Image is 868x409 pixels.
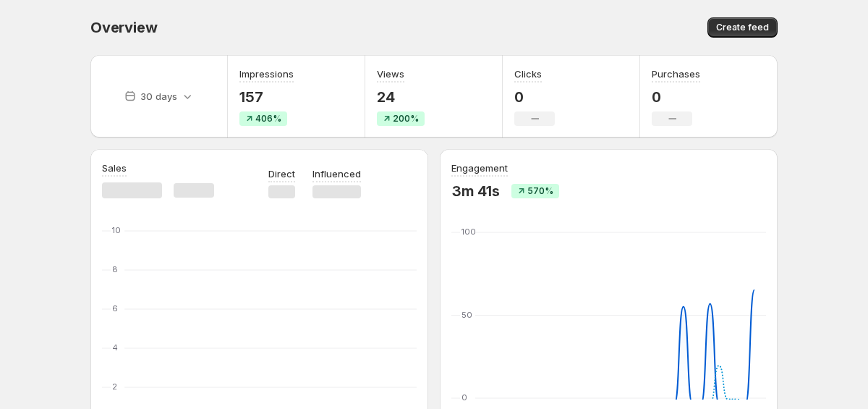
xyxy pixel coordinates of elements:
[527,185,553,197] span: 570%
[716,22,769,33] span: Create feed
[112,381,117,392] text: 2
[112,264,118,274] text: 8
[112,342,118,353] text: 4
[451,182,500,200] p: 3m 41s
[112,303,118,313] text: 6
[90,19,157,36] span: Overview
[102,161,127,175] h3: Sales
[461,392,467,402] text: 0
[652,67,700,81] h3: Purchases
[112,225,121,235] text: 10
[461,227,476,237] text: 100
[239,67,294,81] h3: Impressions
[461,310,472,320] text: 50
[268,166,295,181] p: Direct
[514,88,555,106] p: 0
[393,113,419,125] span: 200%
[312,166,361,181] p: Influenced
[140,89,177,104] p: 30 days
[451,161,508,175] h3: Engagement
[514,67,542,81] h3: Clicks
[255,113,281,125] span: 406%
[377,67,404,81] h3: Views
[652,88,700,106] p: 0
[239,88,294,106] p: 157
[707,17,778,38] button: Create feed
[377,88,425,106] p: 24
